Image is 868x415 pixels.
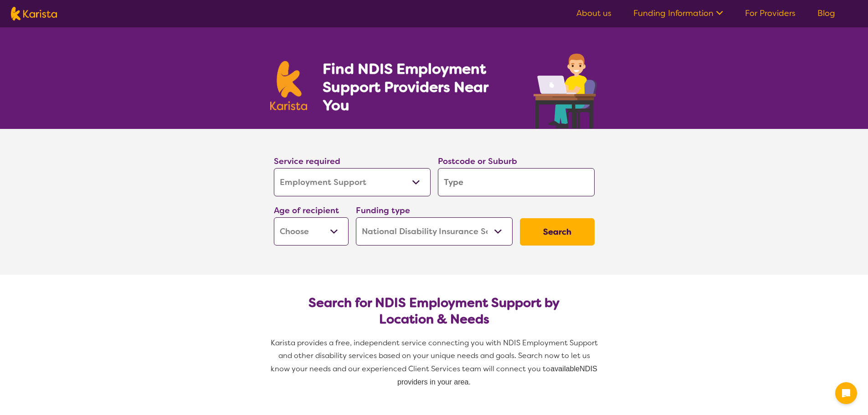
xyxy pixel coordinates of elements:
[633,8,723,19] a: Funding Information
[534,49,598,129] img: employment-support
[274,205,339,216] label: Age of recipient
[817,8,835,19] a: Blog
[520,218,595,246] button: Search
[274,156,340,167] label: Service required
[281,295,587,328] h2: Search for NDIS Employment Support by Location & Needs
[271,338,600,374] span: Karista provides a free, independent service connecting you with NDIS Employment Support and othe...
[438,156,517,167] label: Postcode or Suburb
[270,61,308,110] img: Karista logo
[356,205,410,216] label: Funding type
[323,60,518,114] h1: Find NDIS Employment Support Providers Near You
[11,7,57,20] img: Karista logo
[745,8,796,19] a: For Providers
[576,8,611,19] a: About us
[550,364,580,373] span: available
[438,168,595,196] input: Type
